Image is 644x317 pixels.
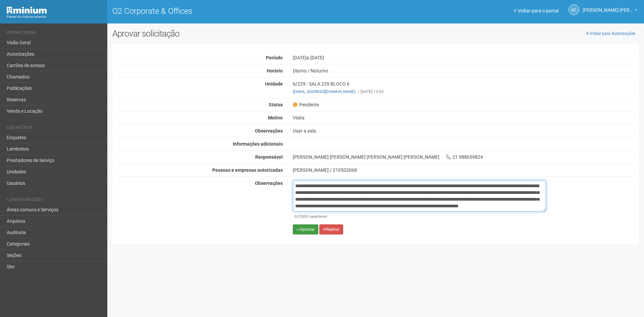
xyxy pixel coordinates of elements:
[293,224,318,234] button: Aprovar
[255,180,283,186] strong: Observações
[294,214,297,219] span: 0
[569,4,579,15] a: AC
[255,154,283,160] strong: Responsável
[212,167,283,173] strong: Pessoas e empresas autorizadas
[293,89,355,94] a: [EMAIL_ADDRESS][DOMAIN_NAME]
[288,55,639,61] div: [DATE]
[233,141,283,147] strong: Informações adicionais
[319,224,343,234] button: Rejeitar
[514,8,558,13] a: Voltar para o portal
[265,81,283,87] strong: Unidade
[112,29,371,39] h2: Aprovar solicitação
[7,197,102,204] li: Configurações
[268,115,283,120] strong: Motivo
[7,14,102,20] div: Painel do Administrador
[293,89,634,95] div: [DATE] 15:03
[7,125,102,132] li: Cadastros
[307,55,324,60] span: a [DATE]
[288,128,639,134] div: Usar a sala.
[583,1,633,13] span: Ana Carla de Carvalho Silva
[288,68,639,74] div: Diurno / Noturno
[266,55,283,60] strong: Período
[7,7,47,14] img: Minium
[7,30,102,37] li: Operacional
[269,102,283,107] strong: Status
[267,68,283,73] strong: Horário
[255,128,283,134] strong: Observações
[358,89,359,94] span: |
[583,8,637,14] a: [PERSON_NAME] [PERSON_NAME]
[112,7,371,15] h1: O2 Corporate & Offices
[288,154,639,160] div: [PERSON_NAME] [PERSON_NAME] [PERSON_NAME] [PERSON_NAME] 21 988659824
[294,213,544,219] div: /2000 caracteres
[293,167,634,173] div: [PERSON_NAME] / 210502068
[288,115,639,121] div: Visita
[293,102,319,108] span: Pendente
[583,29,639,39] a: Voltar para Autorizações
[288,81,639,95] div: 6/229 - SALA 229 BLOCO 6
